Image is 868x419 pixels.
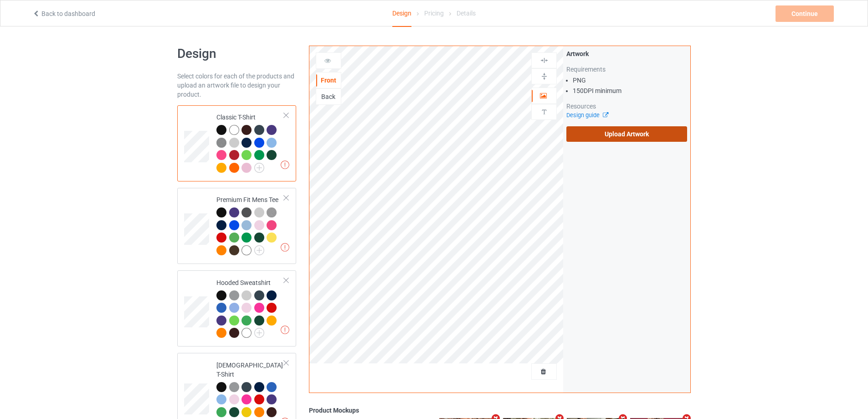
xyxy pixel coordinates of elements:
[254,328,264,338] img: svg+xml;base64,PD94bWwgdmVyc2lvbj0iMS4wIiBlbmNvZGluZz0iVVRGLTgiPz4KPHN2ZyB3aWR0aD0iMjJweCIgaGVpZ2...
[254,245,264,255] img: svg+xml;base64,PD94bWwgdmVyc2lvbj0iMS4wIiBlbmNvZGluZz0iVVRGLTgiPz4KPHN2ZyB3aWR0aD0iMjJweCIgaGVpZ2...
[216,278,284,337] div: Hooded Sweatshirt
[457,0,476,26] div: Details
[316,92,341,101] div: Back
[573,86,687,95] li: 150 DPI minimum
[573,76,687,85] li: PNG
[177,46,296,62] h1: Design
[281,243,289,252] img: exclamation icon
[254,163,264,173] img: svg+xml;base64,PD94bWwgdmVyc2lvbj0iMS4wIiBlbmNvZGluZz0iVVRGLTgiPz4KPHN2ZyB3aWR0aD0iMjJweCIgaGVpZ2...
[566,126,687,142] label: Upload Artwork
[540,108,549,116] img: svg%3E%0A
[177,105,296,181] div: Classic T-Shirt
[566,49,687,58] div: Artwork
[216,195,284,254] div: Premium Fit Mens Tee
[392,0,411,27] div: Design
[177,188,296,264] div: Premium Fit Mens Tee
[281,160,289,169] img: exclamation icon
[424,0,444,26] div: Pricing
[566,112,608,119] a: Design guide
[32,10,95,17] a: Back to dashboard
[216,113,284,172] div: Classic T-Shirt
[177,72,296,99] div: Select colors for each of the products and upload an artwork file to design your product.
[540,72,549,81] img: svg%3E%0A
[281,326,289,334] img: exclamation icon
[267,207,277,217] img: heather_texture.png
[566,65,687,74] div: Requirements
[216,138,226,148] img: heather_texture.png
[566,102,687,111] div: Resources
[309,406,691,415] div: Product Mockups
[177,270,296,347] div: Hooded Sweatshirt
[540,56,549,65] img: svg%3E%0A
[316,76,341,85] div: Front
